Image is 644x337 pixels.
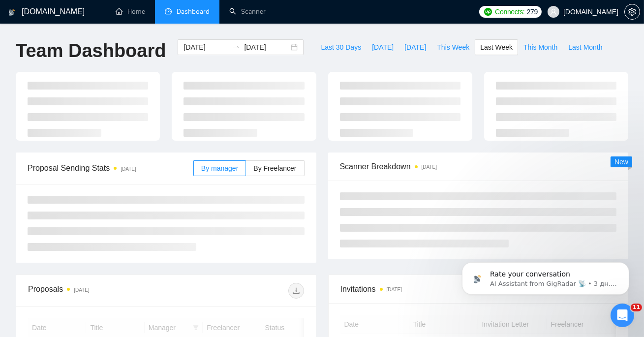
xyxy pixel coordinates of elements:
[232,43,240,51] span: to
[550,8,557,15] span: user
[614,158,628,166] span: New
[518,39,563,55] button: This Month
[372,42,394,53] span: [DATE]
[624,8,640,16] a: setting
[43,43,181,101] div: Not sure if the bidding is working, we just started setting up the scanners, but I can definitely...
[495,6,524,17] span: Connects:
[177,7,210,16] span: Dashboard
[321,42,361,53] span: Last 30 Days
[8,4,15,20] img: logo
[631,304,642,311] span: 11
[154,4,173,23] button: Главная
[48,12,76,22] p: Активен
[74,287,89,293] time: [DATE]
[484,8,492,16] img: upwork-logo.png
[568,42,602,53] span: Last Month
[165,8,172,15] span: dashboard
[8,37,189,115] div: juliana.lazarchuk@alpacked.io говорит…
[244,42,289,53] input: End date
[35,37,189,107] div: Not sure if the bidding is working, we just started setting up the scanners, but I can definitely...
[6,4,25,23] button: go back
[437,42,469,53] span: This Week
[232,43,240,51] span: swap-right
[404,42,426,53] span: [DATE]
[611,304,634,327] iframe: Intercom live chat
[116,7,145,16] a: homeHome
[527,6,538,17] span: 279
[422,164,437,170] time: [DATE]
[624,4,640,20] button: setting
[121,166,136,172] time: [DATE]
[387,287,402,292] time: [DATE]
[184,42,228,53] input: Start date
[367,39,399,55] button: [DATE]
[340,160,617,173] span: Scanner Breakdown
[48,5,112,12] h1: [PERSON_NAME]
[315,39,367,55] button: Last 30 Days
[201,164,238,172] span: By manager
[8,115,189,299] div: Iryna говорит…
[253,164,296,172] span: By Freelancer
[480,42,513,53] span: Last Week
[8,115,161,291] div: For now, I still see some sync issue in your account. We will recheck this with our developers [D...
[28,162,193,174] span: Proposal Sending Stats
[173,4,190,22] div: Закрыть
[28,5,44,21] img: Profile image for Iryna
[475,39,518,55] button: Last Week
[399,39,431,55] button: [DATE]
[229,7,266,16] a: searchScanner
[340,283,616,295] span: Invitations
[28,283,166,299] div: Proposals
[523,42,557,53] span: This Month
[625,8,640,16] span: setting
[16,39,166,62] h1: Team Dashboard
[563,39,608,55] button: Last Month
[431,39,475,55] button: This Week
[447,242,644,310] iframe: Intercom notifications сообщение
[16,121,153,285] div: For now, I still see some sync issue in your account. We will recheck this with our developers [D...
